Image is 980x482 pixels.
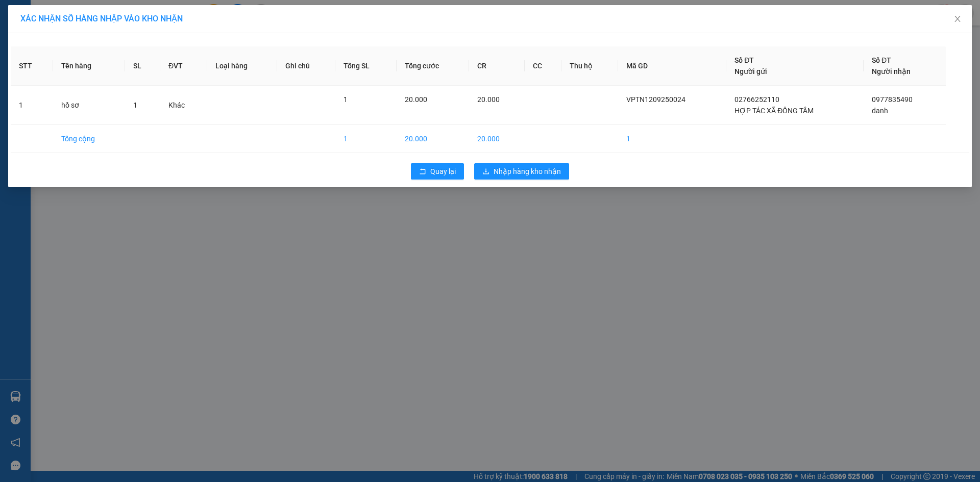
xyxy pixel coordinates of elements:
[411,163,464,180] button: rollbackQuay lại
[335,46,396,86] th: Tổng SL
[397,125,469,153] td: 20.000
[11,86,53,125] td: 1
[626,95,685,104] span: VPTN1209250024
[943,5,972,34] button: Close
[494,166,561,177] span: Nhập hàng kho nhận
[953,15,962,23] span: close
[734,67,767,75] span: Người gửi
[734,107,814,115] span: HỢP TÁC XÃ ĐỒNG TÂM
[277,46,336,86] th: Ghi chú
[482,168,489,176] span: download
[344,95,348,104] span: 1
[405,95,427,104] span: 20.000
[872,95,913,104] span: 0977835490
[618,46,727,86] th: Mã GD
[53,46,125,86] th: Tên hàng
[13,13,64,64] img: logo.jpg
[133,101,137,109] span: 1
[430,166,456,177] span: Quay lại
[477,95,500,104] span: 20.000
[160,86,207,125] td: Khác
[53,125,125,153] td: Tổng cộng
[13,74,120,91] b: GỬI : PV Mộc Bài
[474,163,569,180] button: downloadNhập hàng kho nhận
[419,168,426,176] span: rollback
[53,86,125,125] td: hồ sơ
[335,125,396,153] td: 1
[872,107,888,115] span: danh
[734,95,779,104] span: 02766252110
[734,56,754,64] span: Số ĐT
[207,46,277,86] th: Loại hàng
[20,14,183,23] span: XÁC NHẬN SỐ HÀNG NHẬP VÀO KHO NHẬN
[95,38,427,50] li: Hotline: 1900 8153
[125,46,160,86] th: SL
[618,125,727,153] td: 1
[160,46,207,86] th: ĐVT
[95,25,427,38] li: [STREET_ADDRESS][PERSON_NAME]. [GEOGRAPHIC_DATA], Tỉnh [GEOGRAPHIC_DATA]
[872,67,911,75] span: Người nhận
[469,46,525,86] th: CR
[11,46,53,86] th: STT
[872,56,891,64] span: Số ĐT
[469,125,525,153] td: 20.000
[561,46,618,86] th: Thu hộ
[397,46,469,86] th: Tổng cước
[525,46,561,86] th: CC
